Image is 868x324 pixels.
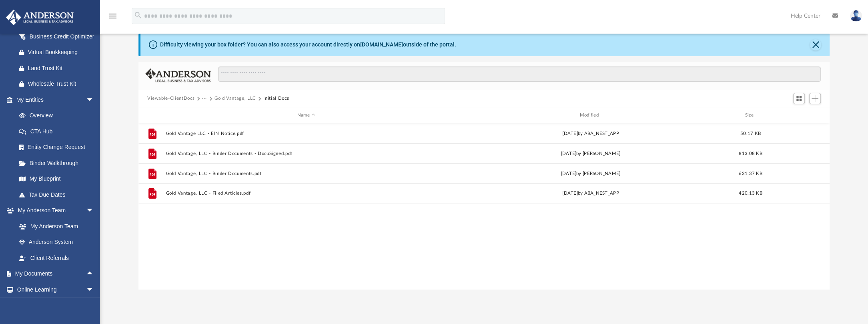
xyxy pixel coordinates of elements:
a: Wholesale Trust Kit [11,76,106,92]
span: 420.13 KB [739,191,762,196]
button: Gold Vantage, LLC - Filed Articles.pdf [166,191,447,196]
div: Name [165,112,446,119]
div: Modified [450,112,731,119]
button: Gold Vantage, LLC - Binder Documents - DocuSigned.pdf [166,151,447,156]
button: Initial Docs [263,95,289,102]
i: search [134,11,142,20]
a: CTA Hub [11,123,106,139]
span: 50.17 KB [740,131,761,136]
a: Overview [11,108,106,124]
div: Difficulty viewing your box folder? You can also access your account directly on outside of the p... [160,40,456,49]
a: Business Credit Optimizer [11,28,106,44]
div: grid [138,123,830,290]
span: arrow_drop_down [86,203,102,219]
span: 813.08 KB [739,151,762,156]
div: Wholesale Trust Kit [28,79,96,89]
div: Virtual Bookkeeping [28,47,96,57]
a: My Anderson Team [11,218,98,234]
a: Client Referrals [11,250,102,266]
span: 631.37 KB [739,171,762,176]
a: My Blueprint [11,171,102,187]
i: menu [108,11,118,21]
span: arrow_drop_down [86,92,102,108]
button: Viewable-ClientDocs [147,95,194,102]
div: [DATE] by [PERSON_NAME] [450,150,731,157]
a: Online Learningarrow_drop_down [6,282,102,298]
img: User Pic [850,10,862,22]
a: My Entitiesarrow_drop_down [6,92,106,108]
a: Anderson System [11,234,102,250]
img: Anderson Advisors Platinum Portal [4,10,76,25]
button: Gold Vantage, LLC [214,95,256,102]
a: Entity Change Request [11,139,106,155]
button: Gold Vantage, LLC - Binder Documents.pdf [166,171,447,176]
button: ··· [202,95,207,102]
button: Close [810,39,821,50]
button: Switch to Grid View [793,93,805,104]
input: Search files and folders [218,66,821,82]
a: [DOMAIN_NAME] [360,41,403,48]
a: Virtual Bookkeeping [11,44,106,60]
div: Land Trust Kit [28,63,96,73]
a: Tax Due Dates [11,187,106,203]
div: id [142,112,162,119]
div: Business Credit Optimizer [28,32,96,42]
a: Binder Walkthrough [11,155,106,171]
button: Add [809,93,821,104]
div: [DATE] by [PERSON_NAME] [450,170,731,177]
div: id [770,112,826,119]
button: Gold Vantage LLC - EIN Notice.pdf [166,131,447,136]
a: My Anderson Teamarrow_drop_down [6,203,102,219]
div: [DATE] by ABA_NEST_APP [450,130,731,137]
a: Land Trust Kit [11,60,106,76]
a: menu [108,15,118,21]
a: My Documentsarrow_drop_up [6,266,102,282]
div: [DATE] by ABA_NEST_APP [450,190,731,197]
span: arrow_drop_down [86,282,102,298]
div: Size [734,112,766,119]
span: arrow_drop_up [86,266,102,282]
